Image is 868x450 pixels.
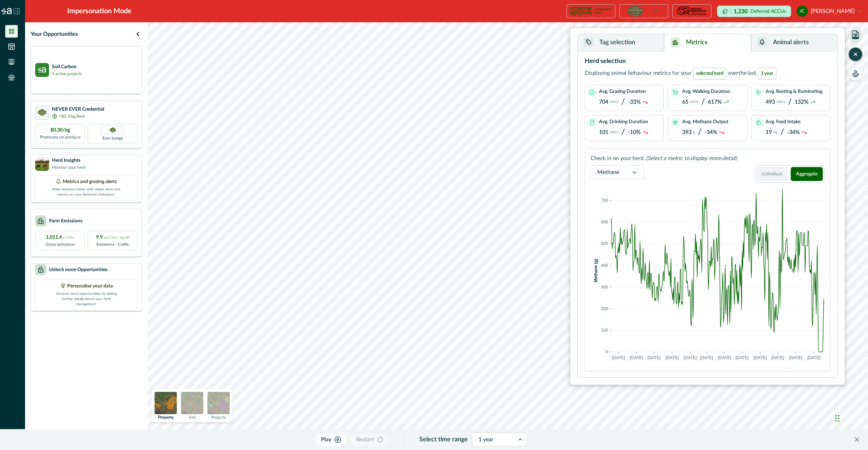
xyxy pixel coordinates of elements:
[797,3,861,19] button: justin costello[PERSON_NAME]
[158,415,174,419] p: Property
[601,241,608,246] text: 500
[601,285,608,290] text: 300
[52,71,82,77] p: 4 active projects
[189,415,196,419] p: Soil
[776,99,785,104] p: mins
[766,99,775,105] p: 493
[835,408,839,429] div: Drag
[31,30,78,38] p: Your Opportunities
[599,99,608,105] p: 704
[766,129,772,136] p: 19
[52,164,86,171] p: Monitor your herd
[766,89,822,95] p: Avg. Resting & Ruminating
[682,99,688,105] p: 65
[628,129,641,136] p: -10%
[851,434,862,445] button: Close
[787,129,800,136] p: -34%
[155,392,177,414] img: property preview
[791,167,823,181] button: Aggregate
[682,119,728,125] p: Avg. Methane Output
[593,259,598,282] text: Methane (g)
[104,236,129,239] span: kg CO2e / kg LW
[807,355,821,360] text: [DATE]
[1,8,12,14] img: Logo
[207,392,230,414] img: projects preview
[621,97,625,107] p: /
[96,241,129,247] p: Emissions - Cattle
[419,435,468,444] p: Select time range
[630,355,643,360] text: [DATE]
[646,154,737,163] p: (Select a metric to display more detail)
[628,99,641,105] p: -33%
[651,9,660,13] p: Tier 2
[701,97,705,107] p: /
[356,435,374,444] p: Restart
[102,134,123,141] p: Earn badge
[735,355,749,360] text: [DATE]
[610,99,618,104] p: mins
[63,236,74,239] span: t CO2e
[704,129,717,136] p: -34%
[601,263,608,268] text: 400
[46,234,74,241] p: 1,011.4
[110,127,116,133] img: Greenham NEVER EVER certification badge
[628,6,642,17] img: certification logo
[46,241,75,247] p: Gross emissions
[52,185,121,197] p: Make decisions faster with simple alerts and metrics on your livestock’s behaviour.
[690,99,699,104] p: mins
[758,68,776,79] span: 1 year
[751,34,837,51] button: Animal alerts
[676,6,708,17] img: certification logo
[734,9,748,14] p: 1,230
[766,119,800,125] p: Avg. Feed Intake
[594,8,612,15] p: Independent Audit
[601,328,608,333] text: 100
[665,355,679,360] text: [DATE]
[693,68,727,79] span: selected herd
[789,355,803,360] text: [DATE]
[49,266,108,274] p: Unlock more Opportunities
[684,355,697,360] text: [DATE]
[606,349,608,354] text: 0
[771,355,784,360] text: [DATE]
[52,290,121,307] p: Uncover more opportunities by adding further details about your farm management.
[321,435,331,444] p: Play
[38,109,47,116] img: certification logo
[52,106,104,113] p: NEVER EVER Credential
[753,355,767,360] text: [DATE]
[773,129,778,134] p: kg
[52,157,86,164] p: Herd Insights
[700,355,713,360] text: [DATE]
[682,129,692,136] p: 393
[647,355,661,360] text: [DATE]
[698,127,702,137] p: /
[578,34,664,51] button: Tag selection
[599,119,648,125] p: Avg. Drinking Duration
[756,167,788,181] button: Individual
[315,433,347,447] button: Play
[788,97,792,107] p: /
[67,6,132,16] div: Impersonation Mode
[67,283,113,290] p: Personalise your data
[96,234,129,241] p: 9.9
[664,34,751,51] button: Metrics
[682,89,730,95] p: Avg. Walking Duration
[601,306,608,311] text: 200
[350,433,390,447] button: Restart
[795,99,808,105] p: 132%
[833,401,868,434] iframe: Chat Widget
[610,129,618,134] p: mins
[621,127,625,137] p: /
[211,415,226,419] p: Projects
[585,57,626,66] p: Herd selection
[585,68,778,79] p: Displaying animal behaviour metrics for your over the last
[780,127,784,137] p: /
[52,63,82,71] p: Soil Carbon
[59,113,85,119] p: +$0.3/kg Beef
[612,355,625,360] text: [DATE]
[693,129,695,134] p: g
[63,178,117,185] p: Metrics and grazing alerts
[599,129,608,136] p: 101
[40,134,80,140] p: Premiums on produce
[49,218,82,225] p: Farm Emissions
